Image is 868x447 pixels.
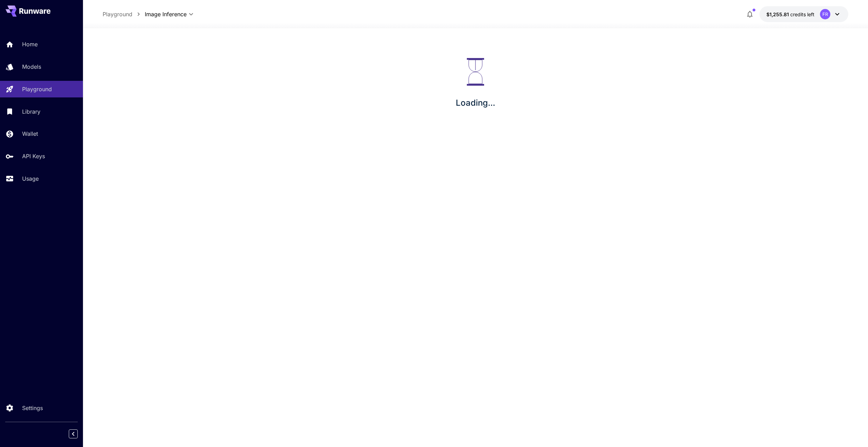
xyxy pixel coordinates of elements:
p: Playground [22,85,52,93]
span: $1,255.81 [766,11,790,17]
p: Wallet [22,130,38,138]
div: FR [820,9,830,19]
nav: breadcrumb [103,10,145,18]
button: Collapse sidebar [69,429,78,438]
p: Library [22,107,40,116]
div: $1,255.80676 [766,11,814,18]
div: Collapse sidebar [74,428,83,440]
p: Models [22,63,41,71]
span: credits left [790,11,814,17]
p: Usage [22,174,39,183]
button: $1,255.80676FR [759,6,848,22]
span: Image Inference [145,10,187,18]
p: Loading... [456,97,495,109]
a: Playground [103,10,132,18]
p: API Keys [22,152,45,160]
p: Settings [22,404,43,412]
p: Home [22,40,38,48]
